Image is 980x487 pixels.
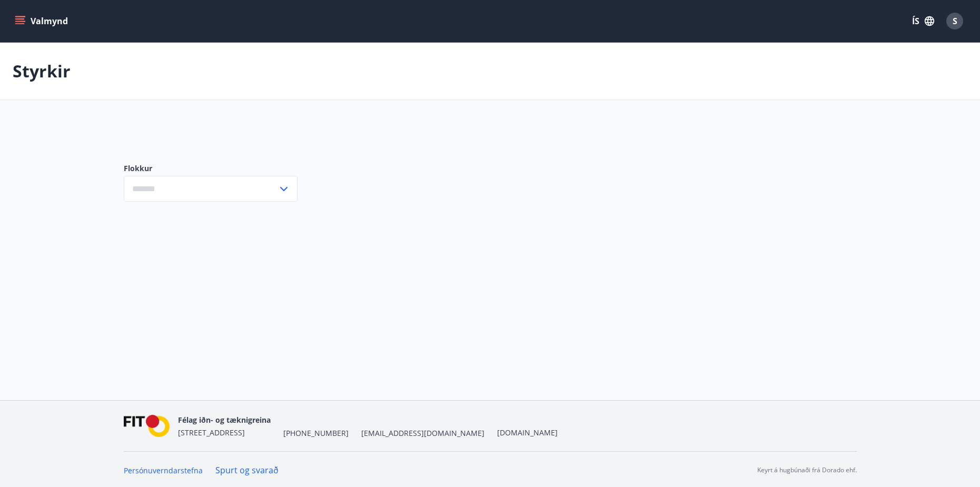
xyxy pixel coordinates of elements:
[942,8,967,34] button: S
[283,428,349,439] span: [PHONE_NUMBER]
[361,428,484,439] span: [EMAIL_ADDRESS][DOMAIN_NAME]
[497,428,558,438] a: [DOMAIN_NAME]
[953,15,957,27] span: S
[124,163,298,174] label: Flokkur
[215,464,279,476] a: Spurt og svarað
[124,415,170,438] img: FPQVkF9lTnNbbaRSFyT17YYeljoOGk5m51IhT0bO.png
[178,428,245,438] span: [STREET_ADDRESS]
[178,415,271,425] span: Félag iðn- og tæknigreina
[757,465,857,475] p: Keyrt á hugbúnaði frá Dorado ehf.
[13,12,72,31] button: menu
[906,12,940,31] button: ÍS
[124,465,203,475] a: Persónuverndarstefna
[13,59,71,83] p: Styrkir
